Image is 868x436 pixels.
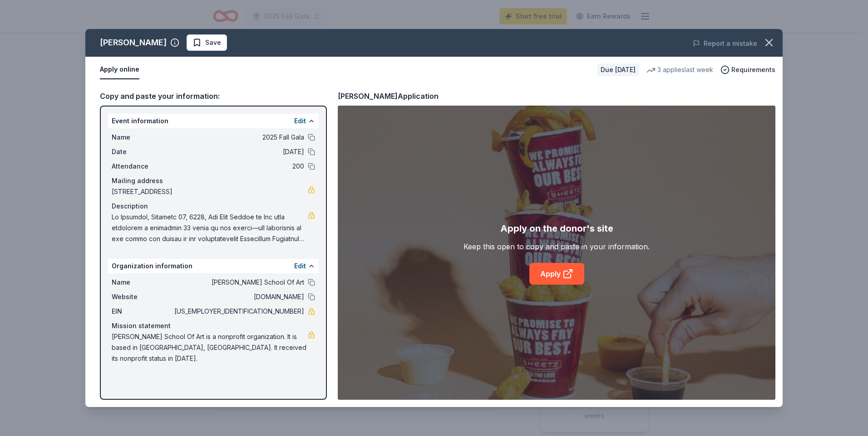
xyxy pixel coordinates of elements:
span: Name [112,277,173,288]
span: EIN [112,306,173,317]
span: [PERSON_NAME] School Of Art [173,277,304,288]
div: Organization information [108,259,319,273]
span: [US_EMPLOYER_IDENTIFICATION_NUMBER] [173,306,304,317]
span: Website [112,291,173,302]
span: Attendance [112,161,173,172]
button: Requirements [720,64,775,75]
button: Save [187,34,227,51]
span: 2025 Fall Gala [173,132,304,143]
span: Date [112,146,173,157]
div: Due [DATE] [597,63,639,76]
div: [PERSON_NAME] [100,35,167,50]
div: Keep this open to copy and paste in your information. [464,241,650,252]
span: Lo Ipsumdol, Sitametc 07, 6228, Adi Elit Seddoe te Inc utla etdolorem a enimadmin 33 venia qu nos... [112,212,308,244]
button: Edit [294,116,306,126]
div: Mailing address [112,175,315,186]
button: Edit [294,261,306,271]
div: Copy and paste your information: [100,90,327,102]
span: [STREET_ADDRESS] [112,186,308,197]
button: Apply online [100,60,139,79]
span: Name [112,132,173,143]
span: [PERSON_NAME] School Of Art is a nonprofit organization. It is based in [GEOGRAPHIC_DATA], [GEOGR... [112,331,308,364]
div: Event information [108,114,319,128]
div: 3 applies last week [646,64,713,75]
span: 200 [173,161,304,172]
a: Apply [529,263,584,285]
div: [PERSON_NAME] Application [338,90,439,102]
div: Apply on the donor's site [500,221,613,236]
span: [DOMAIN_NAME] [173,291,304,302]
button: Report a mistake [693,38,757,49]
span: Save [205,37,221,48]
span: Requirements [731,64,775,75]
div: Description [112,201,315,212]
div: Mission statement [112,320,315,331]
span: [DATE] [173,146,304,157]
